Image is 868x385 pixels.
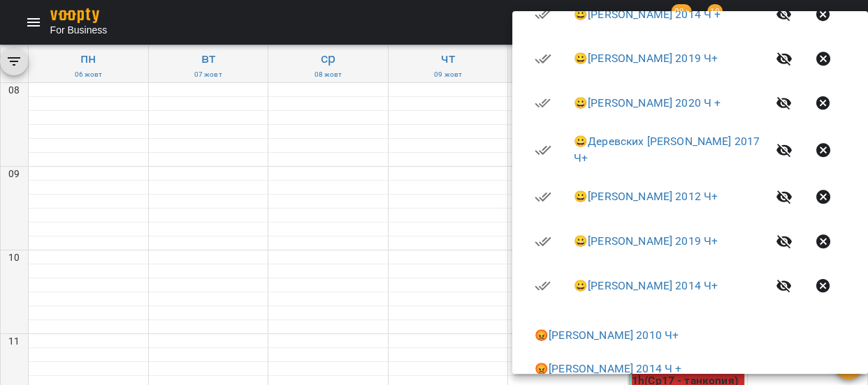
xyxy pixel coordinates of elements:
a: 😀[PERSON_NAME] 2019 Ч+ [574,52,718,65]
svg: Візит сплачено [535,50,551,67]
a: 😀[PERSON_NAME] 2020 Ч + [574,96,721,110]
svg: Візит сплачено [535,95,551,112]
svg: Візит сплачено [535,233,551,250]
a: 😀[PERSON_NAME] 2019 Ч+ [574,234,718,248]
a: 😡[PERSON_NAME] 2010 Ч+ [535,329,679,342]
a: 😀[PERSON_NAME] 2014 Ч + [574,8,721,21]
svg: Візит сплачено [535,6,551,23]
svg: Візит сплачено [535,278,551,294]
svg: Візит сплачено [535,188,551,205]
a: 😡[PERSON_NAME] 2014 Ч + [535,362,681,375]
a: 😀Деревских [PERSON_NAME] 2017 Ч+ [574,135,760,165]
svg: Візит сплачено [535,142,551,158]
a: 😀[PERSON_NAME] 2012 Ч+ [574,190,718,203]
a: 😀[PERSON_NAME] 2014 Ч+ [574,279,718,292]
